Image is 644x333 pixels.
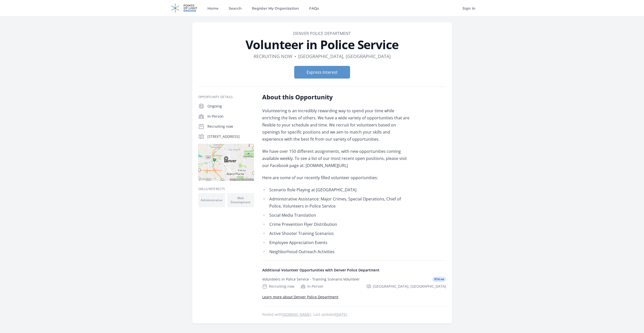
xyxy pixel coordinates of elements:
[262,239,411,246] li: Employee Appreciation Events
[262,93,411,101] h2: About this Opportunity
[293,31,351,36] a: Denver Police Department
[207,124,254,129] p: Recruiting now
[282,312,311,317] a: [DOMAIN_NAME]
[262,221,411,228] li: Crime Prevention Flyer Distribution
[198,193,225,207] li: Administrative
[262,174,411,181] p: Here are some of our recently filled volunteer opportunities:
[227,193,254,207] li: Web Development
[260,273,448,293] a: Volunteers in Police Service - Training Scenario Volunteer 914 mi Recruiting now In-Person [GEOGR...
[207,114,254,119] p: In-Person
[262,148,411,169] p: We have over 150 different assignments, with new opportunities coming available weekly. To see a ...
[262,195,411,210] li: Administrative Assistance: Major Crimes, Special Operations, Chief of Police, Volunteers in Polic...
[262,312,446,317] p: Posted with . Last updated .
[298,53,391,60] dd: [GEOGRAPHIC_DATA], [GEOGRAPHIC_DATA]
[198,187,254,191] h3: Skills/Interests
[301,284,323,289] div: In-Person
[207,104,254,109] p: Ongoing
[262,230,411,237] li: Active Shooter Training Scenarios
[373,284,446,289] span: [GEOGRAPHIC_DATA], [GEOGRAPHIC_DATA]
[207,134,254,139] p: [STREET_ADDRESS]
[262,212,411,219] li: Social Media Translation
[294,53,296,60] div: •
[198,39,446,51] h1: Volunteer in Police Service
[262,268,446,273] h4: Additional Volunteer Opportunities with Denver Police Department
[262,294,338,299] a: Learn more about Denver Police Department
[262,107,411,143] p: Volunteering is an incredibly rewarding way to spend your time while enriching the lives of other...
[294,66,350,79] button: Express Interest
[198,95,254,99] h3: Opportunity Details
[198,144,254,181] img: Map
[262,186,411,193] li: Scenario Role Playing at [GEOGRAPHIC_DATA]
[262,277,360,282] div: Volunteers in Police Service - Training Scenario Volunteer
[262,284,294,289] div: Recruiting now
[432,277,446,282] span: 914 mi
[254,53,292,60] dd: Recruiting now
[262,248,411,255] li: Neighborhood Outreach Activities
[336,312,347,317] abbr: Tue, Sep 9, 2025 3:50 PM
